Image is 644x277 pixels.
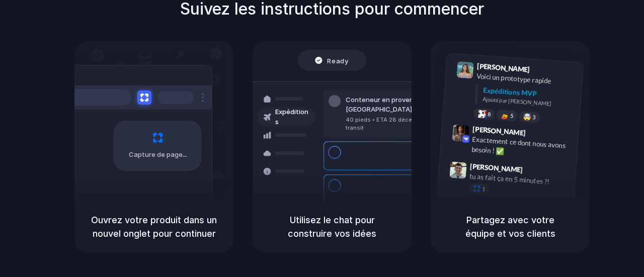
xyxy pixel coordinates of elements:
[288,215,376,239] font: Utilisez le chat pour construire vos idées
[523,112,532,121] font: 🤯
[482,96,551,107] font: Ajouté par [PERSON_NAME]
[469,172,550,186] font: tu as fait ça en 5 minutes ?!
[470,162,523,173] font: [PERSON_NAME]
[529,130,541,138] font: 9h42
[526,167,539,175] font: 9h47
[482,186,486,193] font: 1
[275,108,308,126] font: Expéditions
[346,116,438,132] font: 40 pieds • ETA 28 décembre • En transit
[510,112,513,119] font: 5
[129,150,183,158] font: Capture de page
[483,86,537,98] font: Expéditions MVP
[328,55,349,65] span: Ready
[91,215,217,239] font: Ouvrez votre produit dans un nouvel onglet pour continuer
[533,67,546,74] font: 9h41
[487,111,491,118] font: 8
[346,96,439,114] font: Conteneur en provenance de [GEOGRAPHIC_DATA]
[465,215,555,239] font: Partagez avec votre équipe et vos clients
[476,72,551,85] font: Voici un prototype rapide
[472,125,526,136] font: [PERSON_NAME]
[532,114,536,121] font: 3
[471,135,566,155] font: Exactement ce dont nous avons besoin ! ✅
[477,62,530,73] font: [PERSON_NAME]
